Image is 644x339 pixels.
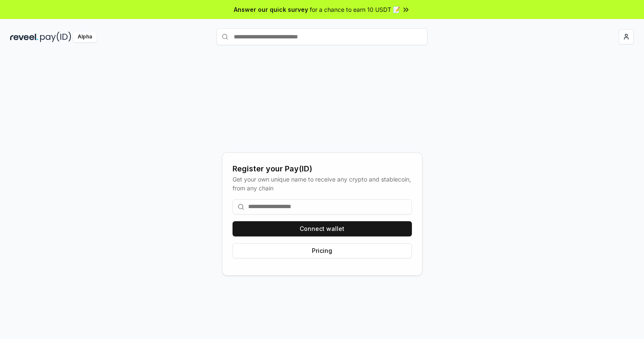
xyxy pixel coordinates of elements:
span: Answer our quick survey [234,5,308,14]
img: pay_id [40,32,71,42]
button: Pricing [233,243,412,258]
div: Alpha [73,32,97,42]
div: Get your own unique name to receive any crypto and stablecoin, from any chain [233,175,412,193]
img: reveel_dark [10,32,38,42]
span: for a chance to earn 10 USDT 📝 [310,5,400,14]
button: Connect wallet [233,221,412,236]
div: Register your Pay(ID) [233,163,412,175]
